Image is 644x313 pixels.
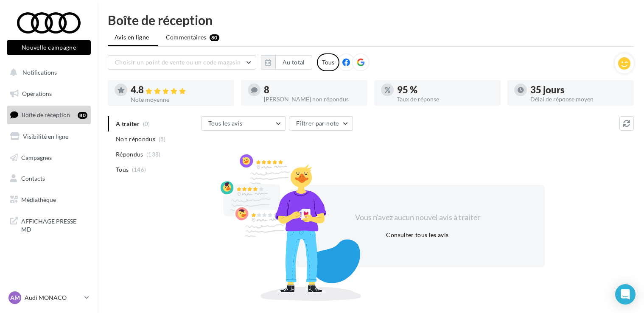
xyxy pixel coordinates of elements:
[21,154,52,161] span: Campagnes
[264,85,361,95] div: 8
[530,96,627,102] div: Délai de réponse moyen
[22,69,57,76] span: Notifications
[116,150,143,159] span: Répondus
[146,151,161,158] span: (138)
[397,85,494,95] div: 95 %
[21,215,87,234] span: AFFICHAGE PRESSE MD
[5,191,92,209] a: Médiathèque
[275,55,312,70] button: Au total
[115,59,241,66] span: Choisir un point de vente ou un code magasin
[5,106,92,124] a: Boîte de réception80
[397,96,494,102] div: Taux de réponse
[116,165,129,174] span: Tous
[23,133,68,140] span: Visibilité en ligne
[22,111,70,118] span: Boîte de réception
[116,135,155,143] span: Non répondus
[5,64,89,81] button: Notifications
[201,116,286,131] button: Tous les avis
[208,120,243,127] span: Tous les avis
[159,136,166,143] span: (8)
[166,33,207,42] span: Commentaires
[25,293,81,302] p: Audi MONACO
[5,128,92,145] a: Visibilité en ligne
[261,55,312,70] button: Au total
[210,34,219,41] div: 80
[7,290,91,306] a: AM Audi MONACO
[7,40,91,55] button: Nouvelle campagne
[108,55,256,70] button: Choisir un point de vente ou un code magasin
[5,149,92,167] a: Campagnes
[264,96,361,102] div: [PERSON_NAME] non répondus
[21,175,45,182] span: Contacts
[5,85,92,103] a: Opérations
[289,116,353,131] button: Filtrer par note
[21,196,56,203] span: Médiathèque
[5,212,92,237] a: AFFICHAGE PRESSE MD
[131,85,227,95] div: 4.8
[615,284,636,305] div: Open Intercom Messenger
[5,170,92,187] a: Contacts
[78,112,87,119] div: 80
[22,90,52,97] span: Opérations
[383,230,452,240] button: Consulter tous les avis
[317,53,339,71] div: Tous
[344,212,490,223] div: Vous n'avez aucun nouvel avis à traiter
[132,166,146,173] span: (146)
[530,85,627,95] div: 35 jours
[108,14,634,26] div: Boîte de réception
[10,293,20,302] span: AM
[131,97,227,103] div: Note moyenne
